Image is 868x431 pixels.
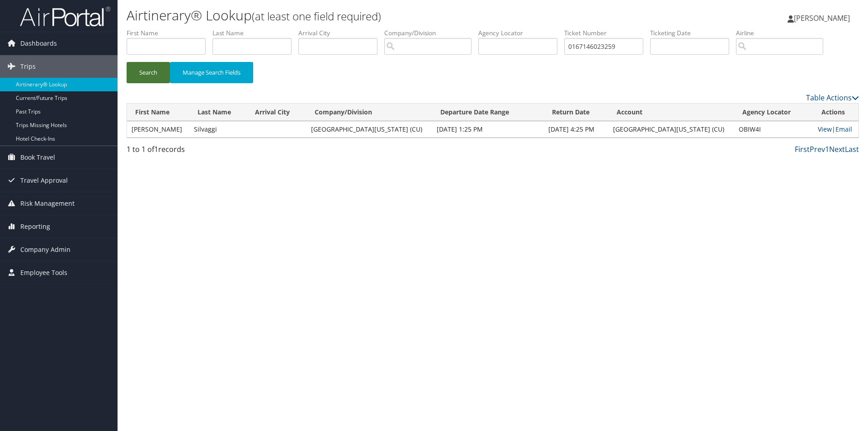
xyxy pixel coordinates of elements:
label: Ticketing Date [650,28,736,38]
span: Employee Tools [20,261,67,284]
td: [DATE] 1:25 PM [432,121,544,137]
a: Table Actions [806,93,859,103]
label: Agency Locator [478,28,564,38]
td: Silvaggi [189,121,247,137]
th: Return Date: activate to sort column ascending [544,104,609,121]
th: Agency Locator: activate to sort column ascending [734,104,813,121]
span: Travel Approval [20,169,68,192]
td: [GEOGRAPHIC_DATA][US_STATE] (CU) [609,121,734,137]
td: [PERSON_NAME] [127,121,189,137]
label: Last Name [212,28,298,38]
label: Arrival City [298,28,384,38]
span: 1 [154,144,158,154]
a: Prev [810,144,825,154]
span: Reporting [20,215,50,238]
td: | [813,121,859,137]
a: [PERSON_NAME] [788,5,859,32]
span: [PERSON_NAME] [794,13,850,23]
th: Arrival City: activate to sort column ascending [247,104,307,121]
label: Ticket Number [564,28,650,38]
td: OBIW4I [734,121,813,137]
span: Book Travel [20,146,55,169]
th: First Name: activate to sort column ascending [127,104,189,121]
label: Airline [736,28,830,38]
th: Last Name: activate to sort column ascending [189,104,247,121]
h1: Airtinerary® Lookup [127,6,615,25]
a: Email [835,125,852,133]
td: [DATE] 4:25 PM [544,121,609,137]
span: Company Admin [20,238,71,261]
button: Manage Search Fields [170,62,253,83]
span: Dashboards [20,32,57,55]
button: Search [127,62,170,83]
a: Next [829,144,845,154]
img: airportal-logo.png [20,6,110,27]
a: Last [845,144,859,154]
a: View [818,125,832,133]
th: Actions [813,104,859,121]
label: Company/Division [384,28,478,38]
a: 1 [825,144,829,154]
th: Departure Date Range: activate to sort column ascending [432,104,544,121]
a: First [795,144,810,154]
small: (at least one field required) [252,9,381,24]
span: Risk Management [20,192,75,215]
th: Company/Division [307,104,432,121]
td: [GEOGRAPHIC_DATA][US_STATE] (CU) [307,121,432,137]
label: First Name [127,28,212,38]
span: Trips [20,55,36,78]
th: Account: activate to sort column ascending [609,104,734,121]
div: 1 to 1 of records [127,144,300,159]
